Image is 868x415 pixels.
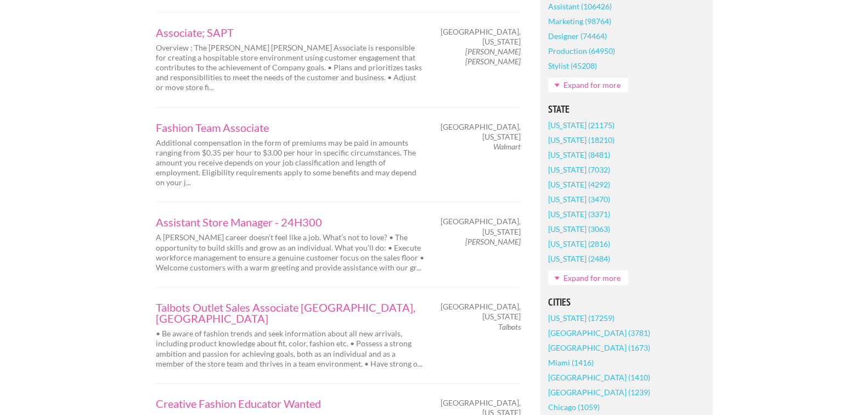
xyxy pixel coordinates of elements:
[156,122,425,133] a: Fashion Team Associate
[548,14,611,29] a: Marketing (98764)
[441,302,521,322] span: [GEOGRAPHIC_DATA], [US_STATE]
[548,311,615,325] a: [US_STATE] (17259)
[156,27,425,38] a: Associate; SAPT
[465,47,521,66] em: [PERSON_NAME] [PERSON_NAME]
[548,355,594,370] a: Miami (1416)
[156,233,425,273] p: A [PERSON_NAME] career doesn’t feel like a job. What’s not to love? • The opportunity to build sk...
[156,329,425,369] p: • Be aware of fashion trends and seek information about all new arrivals, including product knowl...
[156,138,425,188] p: Additional compensation in the form of premiums may be paid in amounts ranging from $0.35 per hou...
[548,177,610,192] a: [US_STATE] (4292)
[441,27,521,47] span: [GEOGRAPHIC_DATA], [US_STATE]
[441,122,521,142] span: [GEOGRAPHIC_DATA], [US_STATE]
[548,236,610,251] a: [US_STATE] (2816)
[548,78,628,92] a: Expand for more
[441,217,521,236] span: [GEOGRAPHIC_DATA], [US_STATE]
[548,385,650,400] a: [GEOGRAPHIC_DATA] (1239)
[156,43,425,93] p: Overview : The [PERSON_NAME] [PERSON_NAME] Associate is responsible for creating a hospitable sto...
[548,400,600,414] a: Chicago (1059)
[156,302,425,324] a: Talbots Outlet Sales Associate [GEOGRAPHIC_DATA], [GEOGRAPHIC_DATA]
[548,192,610,207] a: [US_STATE] (3470)
[156,398,425,409] a: Creative Fashion Educator Wanted
[548,162,610,177] a: [US_STATE] (7032)
[548,207,610,222] a: [US_STATE] (3371)
[465,237,521,246] em: [PERSON_NAME]
[548,104,704,114] h5: State
[548,118,615,132] a: [US_STATE] (21175)
[548,297,704,307] h5: Cities
[548,29,607,43] a: Designer (74464)
[493,142,521,151] em: Walmart
[548,251,610,266] a: [US_STATE] (2484)
[548,58,597,73] a: Stylist (45208)
[156,217,425,228] a: Assistant Store Manager - 24H300
[548,340,650,355] a: [GEOGRAPHIC_DATA] (1673)
[548,43,615,58] a: Production (64950)
[548,222,610,236] a: [US_STATE] (3063)
[548,325,650,340] a: [GEOGRAPHIC_DATA] (3781)
[548,147,610,162] a: [US_STATE] (8481)
[498,322,521,331] em: Talbots
[548,270,628,285] a: Expand for more
[548,132,615,147] a: [US_STATE] (18210)
[548,370,650,385] a: [GEOGRAPHIC_DATA] (1410)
